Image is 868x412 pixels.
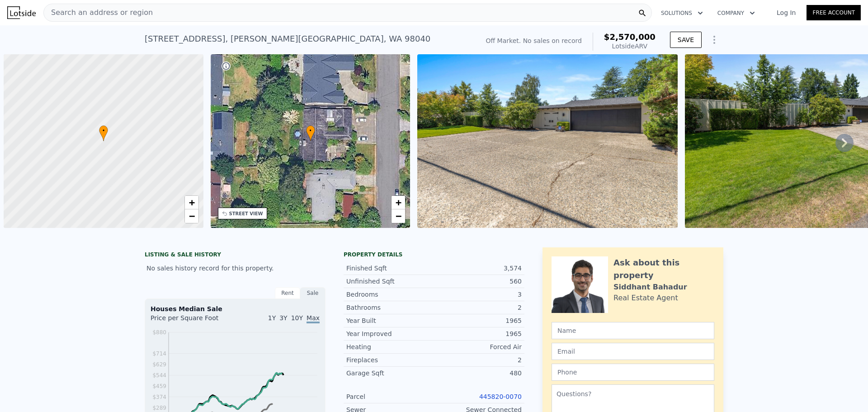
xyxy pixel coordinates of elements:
[344,251,524,258] div: Property details
[152,350,166,357] tspan: $714
[654,5,710,21] button: Solutions
[99,127,108,135] span: •
[306,125,315,141] div: •
[229,210,263,217] div: STREET VIEW
[434,264,522,273] div: 3,574
[807,5,861,20] a: Free Account
[275,287,300,299] div: Rent
[307,314,320,323] span: Max
[185,196,198,209] a: Zoom in
[152,329,166,336] tspan: $880
[434,329,522,338] div: 1965
[705,31,723,49] button: Show Options
[396,210,401,222] span: −
[346,316,434,325] div: Year Built
[346,290,434,299] div: Bedrooms
[434,355,522,365] div: 2
[152,405,166,411] tspan: $289
[604,32,656,42] span: $2,570,000
[346,369,434,378] div: Garage Sqft
[346,392,434,401] div: Parcel
[604,42,656,51] div: Lotside ARV
[486,36,582,45] div: Off Market. No sales on record
[434,303,522,312] div: 2
[145,260,325,276] div: No sales history record for this property.
[479,393,522,400] a: 445820-0070
[151,304,320,313] div: Houses Median Sale
[346,277,434,286] div: Unfinished Sqft
[434,290,522,299] div: 3
[151,313,235,328] div: Price per Square Foot
[300,287,325,299] div: Sale
[392,196,405,209] a: Zoom in
[434,342,522,351] div: Forced Air
[145,33,430,45] div: [STREET_ADDRESS] , [PERSON_NAME][GEOGRAPHIC_DATA] , WA 98040
[710,5,762,21] button: Company
[152,383,166,389] tspan: $459
[417,54,678,228] img: Sale: null Parcel: 97927336
[670,32,702,48] button: SAVE
[185,209,198,223] a: Zoom out
[396,197,401,208] span: +
[346,303,434,312] div: Bathrooms
[346,329,434,338] div: Year Improved
[189,210,194,222] span: −
[99,125,108,141] div: •
[552,364,714,381] input: Phone
[145,251,325,260] div: LISTING & SALE HISTORY
[613,293,678,303] div: Real Estate Agent
[152,361,166,368] tspan: $629
[306,127,315,135] span: •
[552,322,714,339] input: Name
[434,369,522,378] div: 480
[346,342,434,351] div: Heating
[346,264,434,273] div: Finished Sqft
[291,314,303,322] span: 10Y
[434,277,522,286] div: 560
[766,8,807,17] a: Log In
[434,316,522,325] div: 1965
[613,282,687,293] div: Siddhant Bahadur
[346,355,434,365] div: Fireplaces
[189,197,194,208] span: +
[7,6,36,19] img: Lotside
[152,372,166,379] tspan: $544
[552,343,714,360] input: Email
[152,394,166,400] tspan: $374
[44,7,153,18] span: Search an address or region
[392,209,405,223] a: Zoom out
[279,314,287,322] span: 3Y
[268,314,276,322] span: 1Y
[613,256,714,282] div: Ask about this property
